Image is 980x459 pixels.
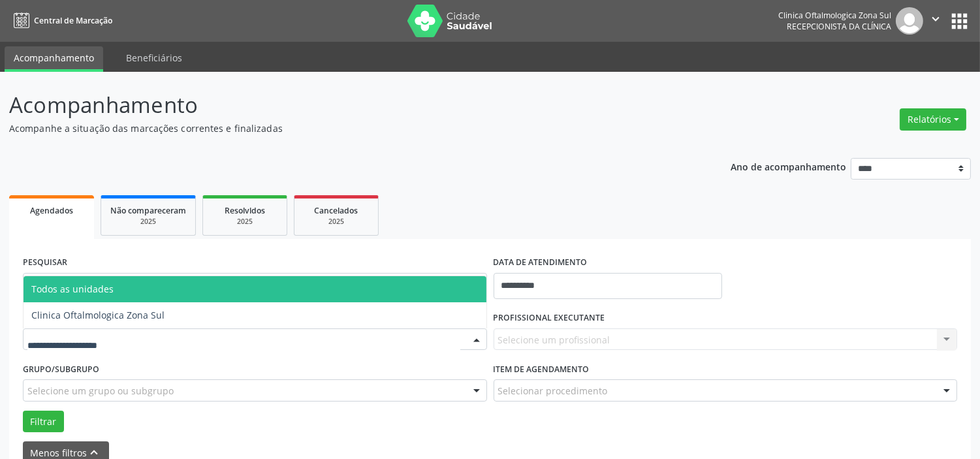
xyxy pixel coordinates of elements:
[212,217,277,227] div: 2025
[494,359,590,379] label: Item de agendamento
[34,15,112,26] span: Central de Marcação
[225,205,265,216] span: Resolvidos
[948,10,971,33] button: apps
[896,7,923,35] img: img
[30,205,73,216] span: Agendados
[494,253,588,273] label: DATA DE ATENDIMENTO
[31,283,114,295] span: Todos as unidades
[923,7,948,35] button: 
[928,12,943,26] i: 
[31,309,165,321] span: Clinica Oftalmologica Zona Sul
[117,46,191,69] a: Beneficiários
[5,46,103,72] a: Acompanhamento
[27,384,174,398] span: Selecione um grupo ou subgrupo
[778,10,891,21] div: Clinica Oftalmologica Zona Sul
[787,21,891,32] span: Recepcionista da clínica
[494,308,605,328] label: PROFISSIONAL EXECUTANTE
[315,205,358,216] span: Cancelados
[304,217,369,227] div: 2025
[731,158,846,174] p: Ano de acompanhamento
[110,205,186,216] span: Não compareceram
[23,253,67,273] label: PESQUISAR
[110,217,186,227] div: 2025
[23,359,99,379] label: Grupo/Subgrupo
[498,384,608,398] span: Selecionar procedimento
[9,121,682,135] p: Acompanhe a situação das marcações correntes e finalizadas
[9,10,112,31] a: Central de Marcação
[23,411,64,433] button: Filtrar
[900,108,966,131] button: Relatórios
[9,89,682,121] p: Acompanhamento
